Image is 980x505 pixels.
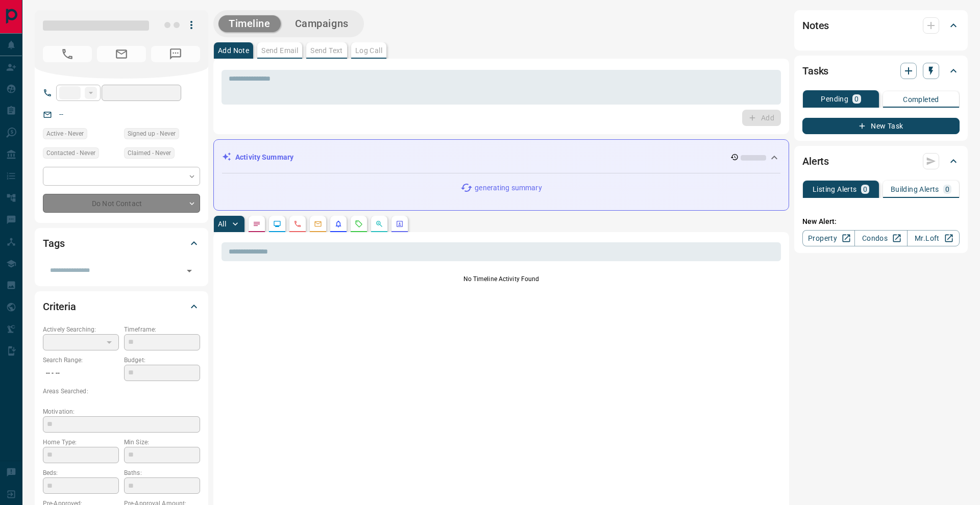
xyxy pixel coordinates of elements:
[802,216,960,227] p: New Alert:
[43,298,76,315] h2: Criteria
[903,96,939,103] p: Completed
[182,264,197,278] button: Open
[59,110,63,118] a: --
[43,356,119,365] p: Search Range:
[854,230,907,246] a: Condos
[907,230,960,246] a: Mr.Loft
[854,95,859,103] p: 0
[128,129,176,139] span: Signed up - Never
[802,118,960,134] button: New Task
[334,220,342,228] svg: Listing Alerts
[124,438,200,447] p: Min Size:
[375,220,383,228] svg: Opportunities
[97,46,146,62] span: No Email
[43,194,200,213] div: Do Not Contact
[43,387,200,396] p: Areas Searched:
[802,59,960,83] div: Tasks
[46,129,84,139] span: Active - Never
[43,468,119,477] p: Beds:
[802,17,829,34] h2: Notes
[802,230,855,246] a: Property
[821,95,848,103] p: Pending
[253,220,261,228] svg: Notes
[124,468,200,477] p: Baths:
[273,220,281,228] svg: Lead Browsing Activity
[124,325,200,334] p: Timeframe:
[222,274,781,284] p: No Timeline Activity Found
[128,148,171,158] span: Claimed - Never
[43,46,92,62] span: No Number
[293,220,302,228] svg: Calls
[285,15,359,32] button: Campaigns
[43,438,119,447] p: Home Type:
[314,220,322,228] svg: Emails
[802,63,828,79] h2: Tasks
[355,220,363,228] svg: Requests
[46,148,95,158] span: Contacted - Never
[802,153,829,169] h2: Alerts
[124,356,200,365] p: Budget:
[891,186,939,193] p: Building Alerts
[43,231,200,256] div: Tags
[863,186,867,193] p: 0
[43,407,200,416] p: Motivation:
[43,235,64,251] h2: Tags
[945,186,949,193] p: 0
[475,183,542,193] p: generating summary
[218,220,226,228] p: All
[218,15,281,32] button: Timeline
[151,46,200,62] span: No Number
[802,149,960,173] div: Alerts
[396,220,404,228] svg: Agent Actions
[235,152,293,163] p: Activity Summary
[802,13,960,38] div: Notes
[222,148,780,167] div: Activity Summary
[218,47,249,54] p: Add Note
[43,294,200,319] div: Criteria
[43,365,119,382] p: -- - --
[43,325,119,334] p: Actively Searching:
[813,186,857,193] p: Listing Alerts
